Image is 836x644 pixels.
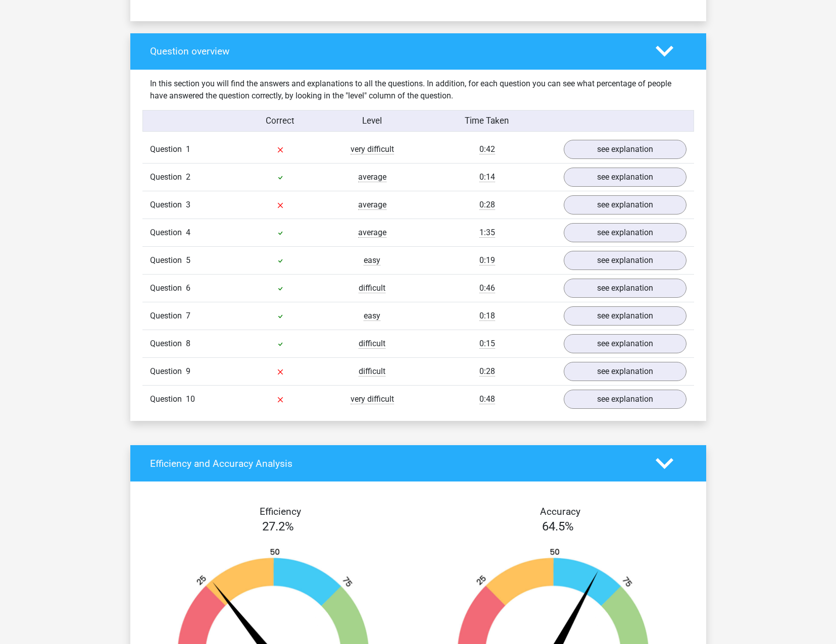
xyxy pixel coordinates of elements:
[186,228,190,237] span: 4
[326,115,418,127] div: Level
[358,228,386,238] span: average
[150,338,186,350] span: Question
[479,394,495,404] span: 0:48
[150,227,186,239] span: Question
[186,172,190,182] span: 2
[564,362,686,381] a: see explanation
[150,458,641,469] h4: Efficiency and Accuracy Analysis
[564,195,686,214] a: see explanation
[186,394,195,404] span: 10
[186,311,190,320] span: 7
[418,115,556,127] div: Time Taken
[150,365,186,378] span: Question
[351,394,394,404] span: very difficult
[234,115,326,127] div: Correct
[351,144,394,154] span: very difficult
[479,172,495,182] span: 0:14
[359,339,385,349] span: difficult
[150,506,411,517] h4: Efficiency
[479,255,495,265] span: 0:19
[186,144,190,154] span: 1
[479,228,495,238] span: 1:35
[364,311,380,321] span: easy
[150,310,186,322] span: Question
[359,283,385,293] span: difficult
[564,223,686,242] a: see explanation
[186,255,190,265] span: 5
[150,171,186,183] span: Question
[564,168,686,187] a: see explanation
[479,311,495,321] span: 0:18
[564,306,686,326] a: see explanation
[542,519,574,533] span: 64.5%
[479,200,495,210] span: 0:28
[150,199,186,211] span: Question
[150,143,186,155] span: Question
[142,78,694,102] div: In this section you will find the answers and explanations to all the questions. In addition, for...
[358,200,386,210] span: average
[359,366,385,377] span: difficult
[564,279,686,298] a: see explanation
[479,339,495,349] span: 0:15
[479,366,495,377] span: 0:28
[150,393,186,405] span: Question
[186,283,190,293] span: 6
[564,140,686,159] a: see explanation
[479,283,495,293] span: 0:46
[186,339,190,348] span: 8
[150,282,186,294] span: Question
[358,172,386,182] span: average
[564,334,686,353] a: see explanation
[479,144,495,154] span: 0:42
[186,366,190,376] span: 9
[364,255,380,265] span: easy
[430,506,691,517] h4: Accuracy
[564,251,686,270] a: see explanation
[564,390,686,409] a: see explanation
[150,254,186,266] span: Question
[150,45,641,57] h4: Question overview
[262,519,294,533] span: 27.2%
[186,200,190,209] span: 3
